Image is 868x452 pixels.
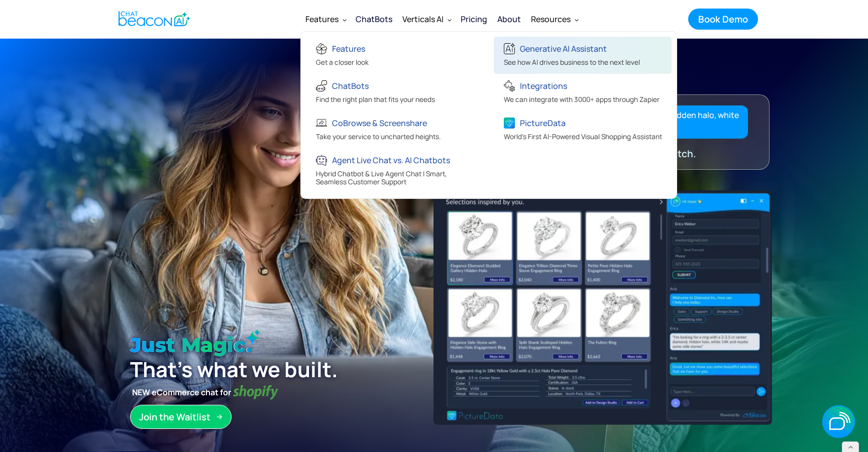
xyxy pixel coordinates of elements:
[494,37,672,74] a: Generative AI AssistantSee how AI drives business to the next level
[130,329,412,361] h1: Just Magic.
[461,12,487,26] div: Pricing
[397,7,456,31] div: Verticals AI
[130,385,233,399] strong: NEW eCommerce chat for
[343,18,347,22] img: Dropdown
[504,132,662,141] span: World's First AI-Powered Visual Shopping Assistant
[351,6,397,32] a: ChatBots
[306,74,484,111] a: ChatBotsFind the right plan that fits your needs
[306,37,484,74] a: FeaturesGet a closer look
[494,111,672,148] a: PictureDataWorld's First AI-Powered Visual Shopping Assistant
[520,79,567,93] div: Integrations
[300,31,677,199] nav: Features
[316,58,369,69] div: Get a closer look
[497,12,521,26] div: About
[494,74,672,111] a: IntegrationsWe can integrate with 3000+ apps through Zapier
[504,95,660,106] div: We can integrate with 3000+ apps through Zapier
[433,190,772,424] img: ChatBeacon New UI Experience
[520,116,566,130] div: PictureData
[139,410,210,423] div: Join the Waitlist
[520,42,607,56] div: Generative AI Assistant
[316,133,441,143] div: Take your service to uncharted heights.
[332,42,365,56] div: Features
[492,6,526,32] a: About
[316,95,435,106] div: Find the right plan that fits your needs
[306,148,484,193] a: Agent Live Chat vs. AI ChatbotsHybrid Chatbot & Live Agent Chat | Smart, Seamless Customer Support
[448,18,452,22] img: Dropdown
[575,18,579,22] img: Dropdown
[332,153,450,167] div: Agent Live Chat vs. AI Chatbots
[300,7,351,31] div: Features
[130,405,232,429] a: Join the Waitlist
[526,7,583,31] div: Resources
[110,7,196,31] a: home
[316,170,476,188] div: Hybrid Chatbot & Live Agent Chat | Smart, Seamless Customer Support
[216,414,223,420] img: Arrow
[332,116,427,130] div: CoBrowse & Screenshare
[130,355,338,383] strong: That’s what we built.
[305,12,339,26] div: Features
[531,12,571,26] div: Resources
[306,111,484,148] a: CoBrowse & ScreenshareTake your service to uncharted heights.
[504,58,640,69] div: See how AI drives business to the next level
[356,12,392,26] div: ChatBots
[402,12,444,26] div: Verticals AI
[688,9,758,30] a: Book Demo
[698,13,748,26] div: Book Demo
[456,6,492,32] a: Pricing
[332,79,369,93] div: ChatBots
